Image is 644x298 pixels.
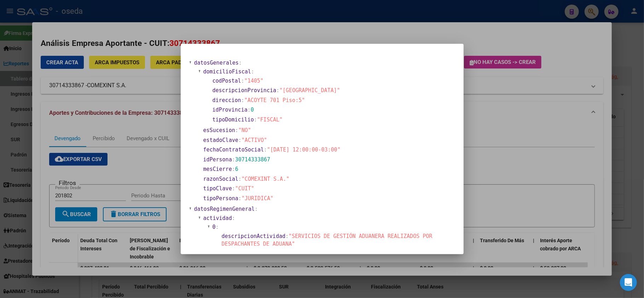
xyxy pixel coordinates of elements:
[238,176,242,182] span: :
[242,176,289,182] span: "COMEXINT S.A."
[244,97,305,103] span: "ACOYTE 701 Piso:5"
[241,97,244,103] span: :
[235,166,238,172] span: 6
[267,147,341,153] span: "[DATE] 12:00:00-03:00"
[279,87,340,94] span: "[GEOGRAPHIC_DATA]"
[242,137,267,143] span: "ACTIVO"
[235,127,238,133] span: :
[203,68,251,75] span: domicilioFiscal
[194,206,255,212] span: datosRegimenGeneral
[203,137,238,143] span: estadoClave
[232,156,235,163] span: :
[255,206,258,212] span: :
[285,233,289,239] span: :
[257,117,283,123] span: "FISCAL"
[194,60,239,66] span: datosGenerales
[216,224,219,230] span: :
[248,107,251,113] span: :
[238,137,242,143] span: :
[222,233,286,239] span: descripcionActividad
[213,107,248,113] span: idProvincia
[232,185,235,192] span: :
[235,185,254,192] span: "CUIT"
[232,166,235,172] span: :
[238,195,242,202] span: :
[203,166,232,172] span: mesCierre
[203,176,238,182] span: razonSocial
[242,195,273,202] span: "JURIDICA"
[244,78,263,84] span: "1405"
[238,127,251,133] span: "NO"
[235,156,270,163] span: 30714333867
[251,107,254,113] span: 0
[232,215,235,221] span: :
[620,274,637,291] div: Open Intercom Messenger
[203,195,238,202] span: tipoPersona
[251,68,254,75] span: :
[222,233,433,248] span: "SERVICIOS DE GESTIÓN ADUANERA REALIZADOS POR DESPACHANTES DE ADUANA"
[203,127,235,133] span: esSucesion
[203,147,264,153] span: fechaContratoSocial
[213,117,254,123] span: tipoDomicilio
[276,87,279,94] span: :
[213,97,241,103] span: direccion
[254,117,257,123] span: :
[239,60,242,66] span: :
[203,156,232,163] span: idPersona
[264,147,267,153] span: :
[213,87,277,94] span: descripcionProvincia
[241,78,244,84] span: :
[213,224,216,230] span: 0
[203,185,232,192] span: tipoClave
[203,215,232,221] span: actividad
[213,78,241,84] span: codPostal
